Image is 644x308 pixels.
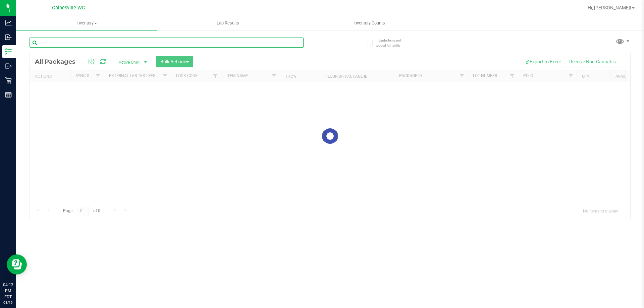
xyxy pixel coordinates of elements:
[7,254,27,274] iframe: Resource center
[157,16,299,30] a: Lab Results
[588,5,631,10] span: Hi, [PERSON_NAME]!
[5,34,12,41] inline-svg: Inbound
[16,16,157,30] a: Inventory
[52,5,85,11] span: Gainesville WC
[344,20,394,26] span: Inventory Counts
[299,16,440,30] a: Inventory Counts
[5,63,12,69] inline-svg: Outbound
[5,19,12,26] inline-svg: Analytics
[5,48,12,55] inline-svg: Inventory
[3,282,13,300] p: 04:13 PM EDT
[376,38,409,48] span: Include items not tagged for facility
[3,300,13,305] p: 08/19
[5,77,12,84] inline-svg: Retail
[30,38,304,48] input: Search Package ID, Item Name, SKU, Lot or Part Number...
[208,20,248,26] span: Lab Results
[16,20,157,26] span: Inventory
[5,91,12,98] inline-svg: Reports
